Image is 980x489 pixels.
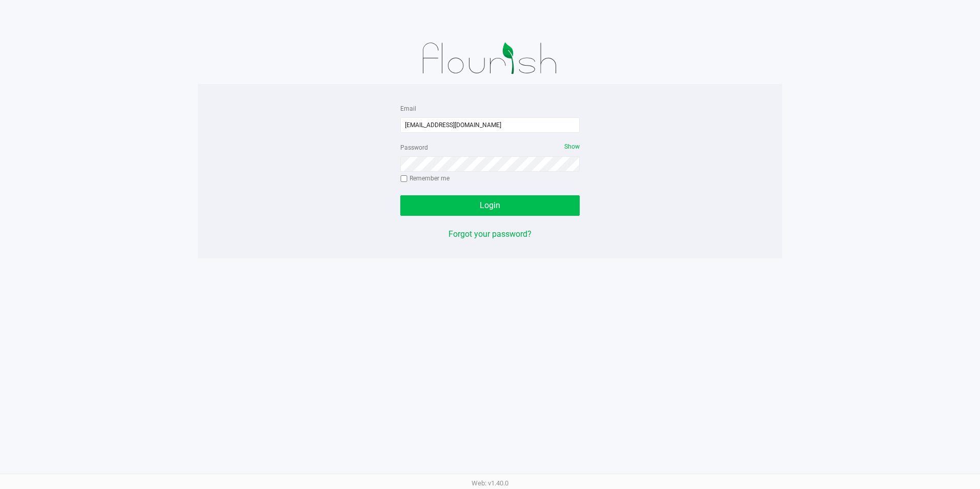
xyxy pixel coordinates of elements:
input: Remember me [400,175,407,182]
label: Password [400,143,428,152]
span: Show [564,143,580,150]
button: Forgot your password? [448,228,532,240]
span: Web: v1.40.0 [472,479,508,487]
span: Login [480,200,500,210]
label: Email [400,104,416,113]
label: Remember me [400,174,450,183]
button: Login [400,195,580,216]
